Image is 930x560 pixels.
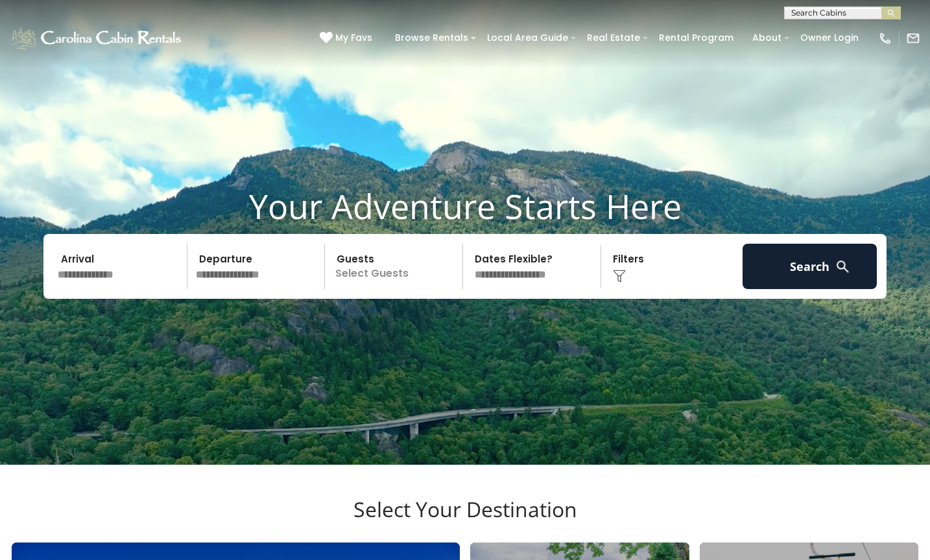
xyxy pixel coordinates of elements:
a: Real Estate [580,28,647,48]
img: phone-regular-white.png [878,31,892,45]
button: Search [743,244,877,289]
h3: Select Your Destination [10,497,920,542]
img: White-1-1-2.png [10,25,185,51]
h1: Your Adventure Starts Here [10,186,920,226]
a: Rental Program [652,28,740,48]
p: Select Guests [329,244,462,289]
a: Owner Login [794,28,865,48]
a: Local Area Guide [481,28,575,48]
a: About [746,28,788,48]
span: My Favs [335,31,372,45]
a: My Favs [320,31,376,45]
img: search-regular-white.png [835,259,851,275]
a: Browse Rentals [388,28,475,48]
img: filter--v1.png [613,270,626,283]
img: mail-regular-white.png [906,31,920,45]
